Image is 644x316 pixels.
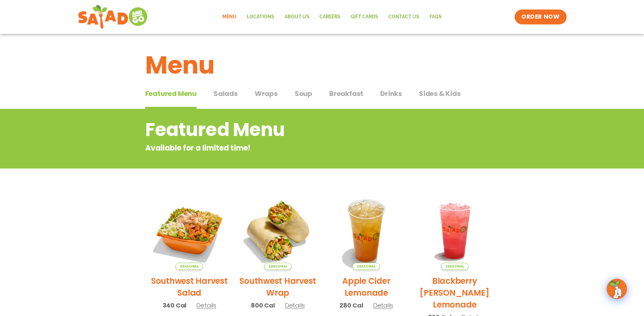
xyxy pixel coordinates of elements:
h2: Southwest Harvest Salad [150,275,229,299]
span: Breakfast [329,88,363,99]
a: Menu [217,9,242,25]
a: GIFT CARDS [346,9,383,25]
img: Product photo for Blackberry Bramble Lemonade [416,192,494,270]
h2: Blackberry [PERSON_NAME] Lemonade [416,275,494,311]
span: 280 Cal [339,301,363,310]
span: ORDER NOW [521,13,559,21]
span: Details [196,301,216,310]
h2: Featured Menu [145,116,444,143]
img: Product photo for Southwest Harvest Salad [150,192,229,270]
h2: Apple Cider Lemonade [327,275,406,299]
img: Product photo for Apple Cider Lemonade [327,192,406,270]
img: new-SAG-logo-768×292 [78,3,149,31]
span: Seasonal [264,263,292,270]
span: 340 Cal [163,301,187,310]
a: About Us [279,9,314,25]
a: Locations [242,9,279,25]
a: Contact Us [383,9,424,25]
span: Details [373,301,393,310]
span: Sides & Kids [419,88,461,99]
span: Seasonal [441,263,468,270]
p: Available for a limited time! [145,142,444,154]
div: Tabbed content [145,86,499,109]
span: Featured Menu [145,88,197,99]
span: 800 Cal [251,301,275,310]
h2: Southwest Harvest Wrap [239,275,317,299]
span: Seasonal [352,263,380,270]
span: Seasonal [176,263,203,270]
span: Salads [214,88,238,99]
a: ORDER NOW [515,9,566,24]
span: Drinks [380,88,402,99]
h1: Menu [145,47,499,83]
img: Product photo for Southwest Harvest Wrap [239,192,317,270]
span: Wraps [255,88,278,99]
img: wpChatIcon [607,279,626,298]
span: Soup [295,88,312,99]
a: FAQs [424,9,447,25]
a: Careers [314,9,346,25]
span: Details [285,301,305,310]
nav: Menu [217,9,447,25]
